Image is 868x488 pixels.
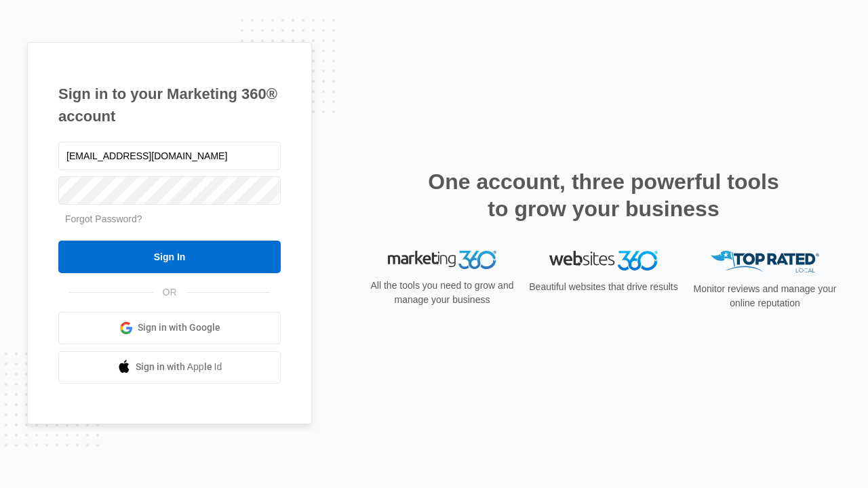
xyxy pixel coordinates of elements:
[366,279,518,307] p: All the tools you need to grow and manage your business
[549,251,658,270] img: Websites 360
[58,312,281,344] a: Sign in with Google
[58,351,281,384] a: Sign in with Apple Id
[689,282,841,310] p: Monitor reviews and manage your online reputation
[528,280,679,294] p: Beautiful websites that drive results
[65,213,142,224] a: Forgot Password?
[58,83,281,127] h1: Sign in to your Marketing 360® account
[153,285,186,300] span: OR
[424,168,783,222] h2: One account, three powerful tools to grow your business
[58,142,281,170] input: Email
[138,321,220,335] span: Sign in with Google
[711,251,819,273] img: Top Rated Local
[136,360,222,374] span: Sign in with Apple Id
[388,251,496,270] img: Marketing 360
[58,241,281,273] input: Sign In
